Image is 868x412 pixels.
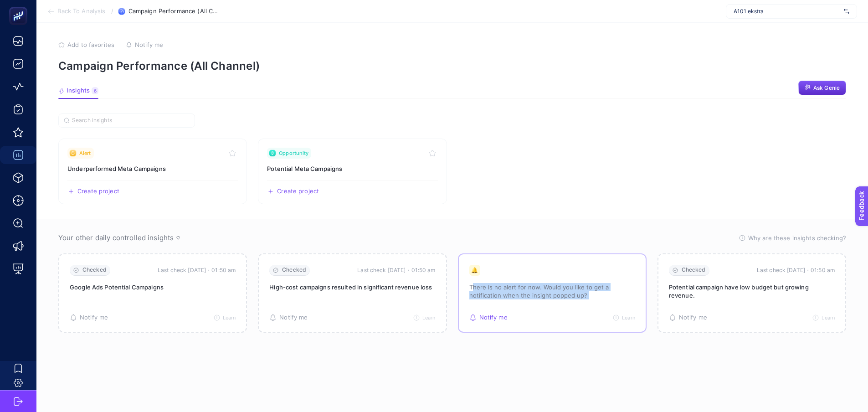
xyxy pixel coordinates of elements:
span: Feedback [5,3,35,10]
button: Create a new project based on this insight [67,188,119,195]
span: A101 ekstra [734,8,840,15]
span: Notify me [279,314,308,321]
button: Notify me [126,41,163,48]
button: Toggle favorite [227,148,238,159]
button: Notify me [269,314,308,321]
a: View insight titled [258,139,447,204]
span: Alert [79,149,91,157]
p: Campaign Performance (All Channel) [58,59,846,72]
button: Learn [413,314,436,321]
section: Passive Insight Packages [58,253,846,333]
span: Notify me [80,314,108,321]
span: Learn [223,314,236,321]
time: Last check [DATE]・01:50 am [757,266,835,275]
span: Create project [77,188,119,195]
div: 🔔 [469,265,480,276]
span: Campaign Performance (All Channel) [128,8,219,15]
span: Checked [82,267,107,273]
button: Add to favorites [58,41,114,48]
p: Google Ads Potential Campaigns [70,283,236,291]
button: Notify me [669,314,707,321]
span: / [111,7,113,15]
button: Notify me [70,314,108,321]
button: Create a new project based on this insight [267,188,319,195]
span: Notify me [135,41,163,48]
time: Last check [DATE]・01:50 am [158,266,236,275]
span: Checked [282,267,306,273]
button: Learn [812,314,835,321]
p: High-cost campaigns resulted in significant revenue loss [269,283,435,291]
span: Opportunity [279,149,308,157]
span: Back To Analysis [57,8,105,15]
h3: Insight title [67,164,238,173]
span: Learn [422,314,436,321]
p: Potential campaign have low budget but growing revenue. [669,283,835,299]
button: Notify me [469,314,508,321]
span: Notify me [679,314,707,321]
span: Ask Genie [813,84,840,92]
span: Why are these insights checking? [748,233,846,242]
span: Learn [822,314,835,321]
p: There is no alert for now. Would you like to get a notification when the insight popped up? [469,283,635,299]
h3: Insight title [267,164,437,173]
span: Your other daily controlled insights [58,233,174,242]
span: Notify me [479,314,508,321]
button: Learn [214,314,236,321]
span: Create project [277,188,319,195]
section: Insight Packages [58,139,846,204]
time: Last check [DATE]・01:50 am [357,266,435,275]
span: Learn [622,314,635,321]
div: 6 [92,87,98,94]
span: Add to favorites [67,41,114,48]
img: svg%3e [844,7,849,16]
span: Insights [67,87,90,94]
button: Ask Genie [798,81,846,95]
a: View insight titled [58,139,247,204]
button: Learn [613,314,635,321]
span: Checked [682,267,706,273]
button: Toggle favorite [427,148,438,159]
input: Search [72,117,190,124]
